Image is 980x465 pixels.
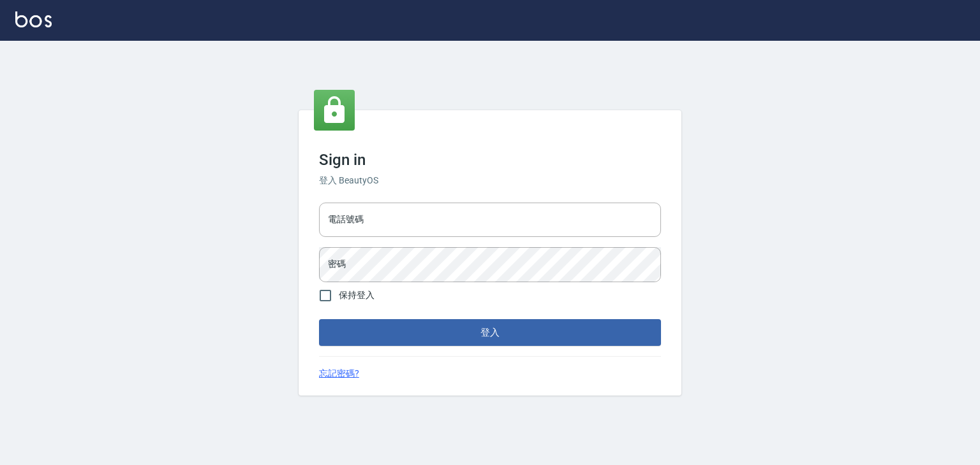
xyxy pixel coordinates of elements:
h6: 登入 BeautyOS [319,174,661,187]
span: 保持登入 [339,289,375,302]
h3: Sign in [319,151,661,169]
a: 忘記密碼? [319,367,359,380]
img: Logo [15,11,52,27]
button: 登入 [319,319,661,346]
